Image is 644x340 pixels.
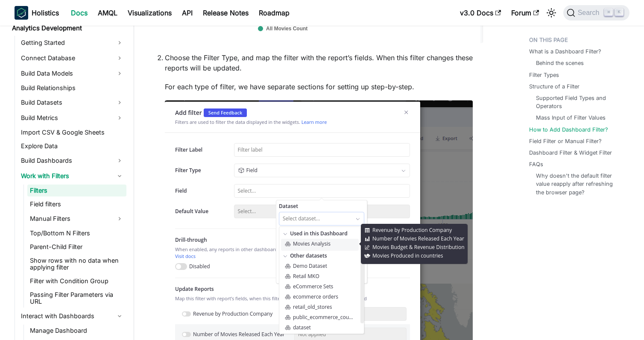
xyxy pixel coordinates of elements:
b: Holistics [32,8,59,18]
a: HolisticsHolistics [15,6,59,20]
a: How to Add Dashboard Filter? [529,126,608,134]
a: Passing Filter Parameters via URL [27,289,126,308]
a: Getting Started [18,36,126,50]
a: Build Relationships [18,82,126,94]
span: Search [575,9,605,17]
a: Interact with Dashboards [18,309,126,323]
a: Forum [506,6,544,20]
a: v3.0 Docs [455,6,506,20]
a: Dashboard Filter & Widget Filter [529,149,612,157]
a: Visualizations [123,6,177,20]
a: Why doesn't the default filter value reapply after refreshing the browser page? [536,172,621,196]
a: Field filters [27,198,126,210]
img: Holistics [15,6,28,20]
a: Release Notes [198,6,254,20]
button: Search (Command+K) [563,5,629,21]
a: Filters [27,185,126,196]
a: Filter Types [529,71,559,79]
a: Build Dashboards [18,154,126,167]
a: Roadmap [254,6,295,20]
a: Filter with Condition Group [27,275,126,287]
p: For each type of filter, we have separate sections for setting up step-by-step. [165,82,495,92]
a: Manage Dashboard [27,325,126,337]
a: Top/Bottom N Filters [27,227,126,239]
nav: Docs sidebar [6,26,134,340]
a: AMQL [93,6,123,20]
button: Switch between dark and light mode (currently light mode) [544,6,558,20]
a: Import CSV & Google Sheets [18,126,126,138]
a: What is a Dashboard Filter? [529,47,601,56]
kbd: ⌘ [604,9,613,16]
a: Explore Data [18,140,126,152]
a: Build Metrics [18,111,126,125]
a: Connect Database [18,51,126,65]
a: Structure of a Filter [529,82,580,91]
a: Analytics Development [9,22,126,34]
a: FAQs [529,160,543,168]
a: Field Filter or Manual Filter? [529,137,602,145]
a: API [177,6,198,20]
a: Manual Filters [27,212,126,226]
a: Supported Field Types and Operators [536,94,621,110]
a: Mass Input of Filter Values [536,114,606,122]
a: Work with Filters [18,169,126,183]
a: Build Datasets [18,96,126,109]
a: Docs [66,6,93,20]
kbd: K [615,9,624,16]
a: Behind the scenes [536,59,584,67]
p: Choose the Filter Type, and map the filter with the report’s fields. When this filter changes the... [165,53,495,73]
a: Build Data Models [18,67,126,80]
a: Parent-Child Filter [27,241,126,253]
a: Show rows with no data when applying filter [27,255,126,273]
